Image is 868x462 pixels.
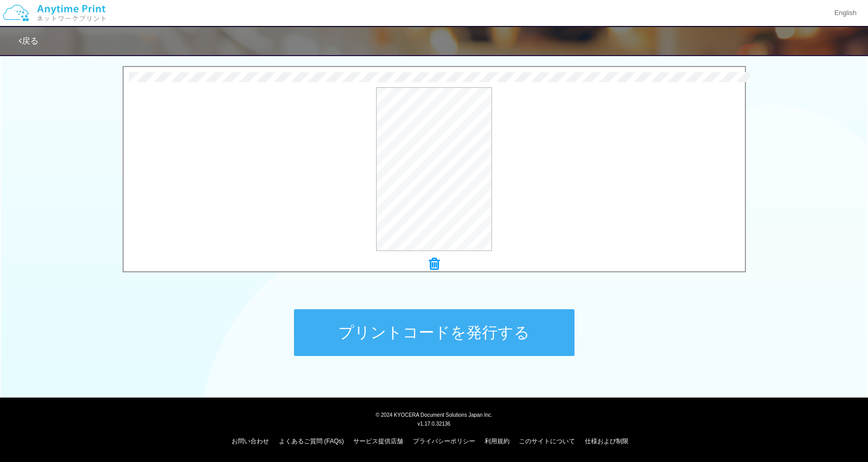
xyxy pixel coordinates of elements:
[232,438,269,445] a: お問い合わせ
[376,411,492,418] span: © 2024 KYOCERA Document Solutions Japan Inc.
[418,420,450,427] span: v1.17.0.32136
[19,36,38,45] a: 戻る
[353,438,403,445] a: サービス提供店舗
[413,438,475,445] a: プライバシーポリシー
[279,438,344,445] a: よくあるご質問 (FAQs)
[294,309,575,356] button: プリントコードを発行する
[519,438,575,445] a: このサイトについて
[585,438,629,445] a: 仕様および制限
[485,438,510,445] a: 利用規約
